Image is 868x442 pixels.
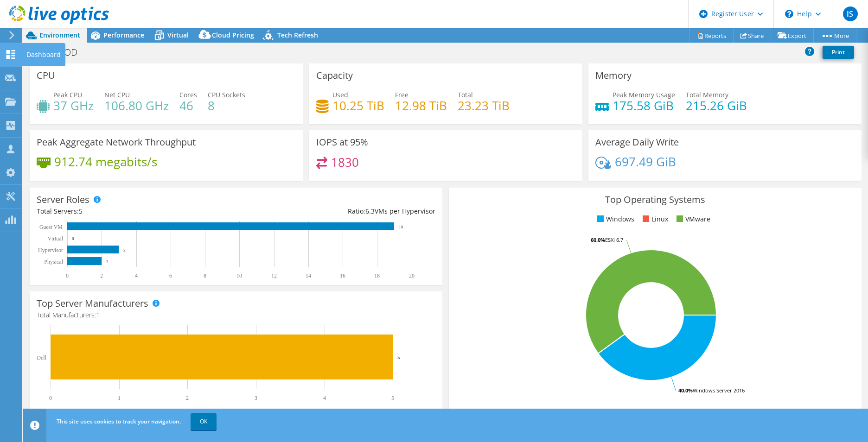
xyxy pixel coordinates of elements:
[591,236,605,243] tspan: 60.0%
[53,101,94,111] h4: 37 GHz
[693,387,745,394] tspan: Windows Server 2016
[204,272,206,279] text: 8
[103,31,144,39] span: Performance
[37,298,148,309] h3: Top Server Manufacturers
[48,235,64,242] text: Virtual
[22,43,65,66] div: Dashboard
[595,214,634,224] li: Windows
[72,236,74,241] text: 0
[595,70,632,81] h3: Memory
[374,272,380,279] text: 18
[613,101,675,111] h4: 175.58 GiB
[316,137,368,147] h3: IOPS at 95%
[613,90,675,99] span: Peak Memory Usage
[179,101,197,111] h4: 46
[395,101,447,111] h4: 12.98 TiB
[615,157,676,167] h4: 697.49 GiB
[813,28,856,43] a: More
[785,10,793,18] svg: \n
[104,90,130,99] span: Net CPU
[37,70,55,81] h3: CPU
[391,395,394,401] text: 5
[37,137,196,147] h3: Peak Aggregate Network Throughput
[208,90,245,99] span: CPU Sockets
[365,207,375,215] span: 6.3
[397,354,400,360] text: 5
[640,214,668,224] li: Linux
[179,90,197,99] span: Cores
[689,28,734,43] a: Reports
[37,206,236,216] div: Total Servers:
[456,195,855,205] h3: Top Operating Systems
[118,395,121,401] text: 1
[104,101,169,111] h4: 106.80 GHz
[605,236,623,243] tspan: ESXi 6.7
[79,207,83,215] span: 5
[208,101,245,111] h4: 8
[843,6,858,21] span: IS
[323,395,326,401] text: 4
[100,272,103,279] text: 2
[674,214,710,224] li: VMware
[44,259,63,265] text: Physical
[236,272,242,279] text: 10
[212,31,254,39] span: Cloud Pricing
[595,137,679,147] h3: Average Daily Write
[733,28,771,43] a: Share
[399,225,403,229] text: 19
[191,413,217,430] a: OK
[186,395,189,401] text: 2
[686,101,747,111] h4: 215.26 GiB
[277,31,318,39] span: Tech Refresh
[66,272,69,279] text: 0
[686,90,728,99] span: Total Memory
[332,101,384,111] h4: 10.25 TiB
[135,272,138,279] text: 4
[96,310,100,319] span: 1
[409,272,415,279] text: 20
[37,310,435,320] h4: Total Manufacturers:
[53,90,82,99] span: Peak CPU
[340,272,345,279] text: 16
[39,224,63,230] text: Guest VM
[771,28,814,43] a: Export
[37,354,46,361] text: Dell
[271,272,277,279] text: 12
[306,272,311,279] text: 14
[236,206,435,216] div: Ratio: VMs per Hypervisor
[255,395,257,401] text: 3
[395,90,408,99] span: Free
[106,259,108,264] text: 2
[331,157,359,167] h4: 1830
[57,417,181,425] span: This site uses cookies to track your navigation.
[458,90,473,99] span: Total
[38,247,63,253] text: Hypervisor
[316,70,353,81] h3: Capacity
[332,90,348,99] span: Used
[678,387,693,394] tspan: 40.0%
[37,195,89,205] h3: Server Roles
[39,31,80,39] span: Environment
[169,272,172,279] text: 6
[49,395,52,401] text: 0
[54,157,157,167] h4: 912.74 megabits/s
[458,101,510,111] h4: 23.23 TiB
[167,31,189,39] span: Virtual
[823,46,854,59] a: Print
[123,248,126,253] text: 3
